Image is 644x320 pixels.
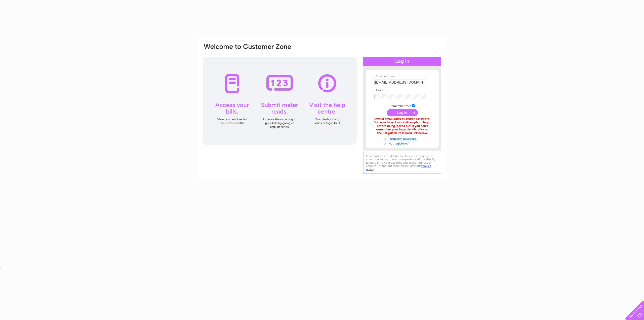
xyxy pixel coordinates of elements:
td: Remember me? [373,103,431,108]
a: Forgotten password? [374,136,431,141]
div: Invalid email address and/or password. You now have 3 more attempts to login before being locked ... [374,117,430,135]
th: Password: [373,89,431,92]
input: Submit [387,109,418,116]
a: cookies policy [366,164,431,171]
div: Clear Business would like to place cookies on your computer to improve your experience of the sit... [363,152,441,174]
th: Email Address: [373,75,431,78]
a: Not registered? [374,141,431,146]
